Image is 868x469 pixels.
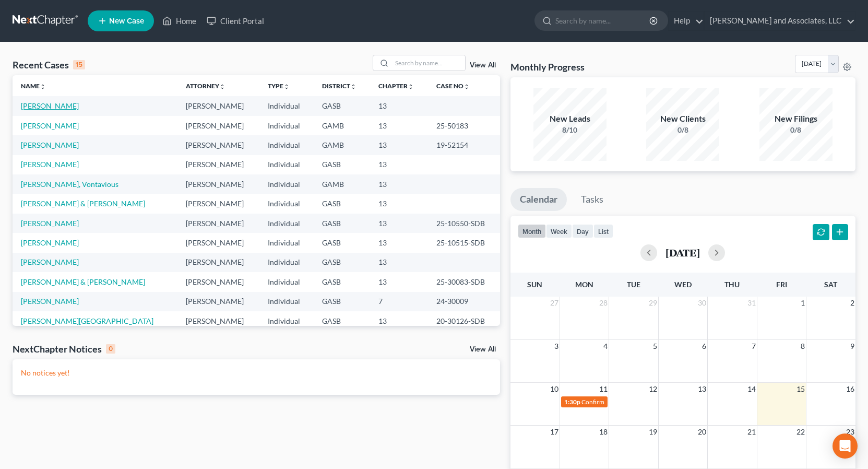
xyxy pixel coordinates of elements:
td: [PERSON_NAME] [177,194,260,213]
td: 20-30126-SDB [428,311,500,331]
span: 29 [648,297,658,309]
a: Attorneyunfold_more [186,82,225,90]
button: day [572,224,593,238]
span: 1 [800,297,806,309]
td: 19-52154 [428,135,500,155]
a: View All [470,62,496,69]
td: 13 [370,194,427,213]
td: [PERSON_NAME] [177,311,260,331]
span: 22 [795,426,806,438]
a: [PERSON_NAME][GEOGRAPHIC_DATA] [21,316,153,325]
span: 8 [800,340,806,353]
span: 17 [549,426,560,438]
i: unfold_more [463,84,470,90]
span: 27 [549,297,560,309]
a: Typeunfold_more [268,82,290,90]
span: Tue [627,280,640,289]
td: 25-10515-SDB [428,233,500,252]
span: Sat [824,280,837,289]
td: [PERSON_NAME] [177,272,260,291]
td: [PERSON_NAME] [177,155,260,174]
div: 8/10 [533,125,607,135]
span: Wed [674,280,692,289]
td: GASB [314,214,370,233]
div: 0/8 [646,125,719,135]
span: 18 [598,426,609,438]
p: No notices yet! [21,368,492,378]
td: 25-10550-SDB [428,214,500,233]
a: [PERSON_NAME] [21,238,79,247]
td: Individual [259,272,314,291]
td: Individual [259,116,314,135]
span: 19 [648,426,658,438]
td: Individual [259,292,314,311]
a: Case Nounfold_more [436,82,470,90]
div: Open Intercom Messenger [833,433,858,459]
span: 3 [553,340,560,353]
a: View All [470,346,496,353]
i: unfold_more [408,84,414,90]
span: 30 [697,297,707,309]
span: 7 [751,340,757,353]
td: Individual [259,233,314,252]
td: 13 [370,96,427,115]
td: Individual [259,135,314,155]
td: 13 [370,272,427,291]
h3: Monthly Progress [510,61,585,73]
span: 10 [549,383,560,395]
span: 13 [697,383,707,395]
td: GASB [314,96,370,115]
a: [PERSON_NAME] [21,160,79,169]
a: Client Portal [201,11,269,30]
span: Fri [776,280,787,289]
a: [PERSON_NAME] [21,140,79,149]
td: 13 [370,233,427,252]
td: 13 [370,253,427,272]
span: 31 [746,297,757,309]
span: Sun [527,280,542,289]
span: 28 [598,297,609,309]
td: GASB [314,311,370,331]
td: Individual [259,253,314,272]
td: [PERSON_NAME] [177,292,260,311]
a: [PERSON_NAME] [21,219,79,228]
td: 13 [370,135,427,155]
span: 1:30p [564,398,580,406]
a: Districtunfold_more [322,82,356,90]
span: 4 [602,340,609,353]
div: New Clients [646,113,719,125]
td: Individual [259,214,314,233]
a: [PERSON_NAME] [21,101,79,110]
td: GAMB [314,135,370,155]
td: 13 [370,116,427,135]
span: 9 [849,340,855,353]
td: GAMB [314,116,370,135]
a: Home [157,11,201,30]
a: Nameunfold_more [21,82,46,90]
td: Individual [259,155,314,174]
a: [PERSON_NAME] & [PERSON_NAME] [21,277,145,286]
a: [PERSON_NAME] & [PERSON_NAME] [21,199,145,208]
span: 23 [845,426,855,438]
span: 11 [598,383,609,395]
td: 13 [370,155,427,174]
span: 5 [652,340,658,353]
td: Individual [259,311,314,331]
span: 15 [795,383,806,395]
i: unfold_more [283,84,290,90]
td: [PERSON_NAME] [177,96,260,115]
td: 13 [370,174,427,194]
td: 24-30009 [428,292,500,311]
td: [PERSON_NAME] [177,253,260,272]
td: GASB [314,253,370,272]
a: [PERSON_NAME] [21,297,79,306]
a: Tasks [572,188,613,211]
input: Search by name... [392,55,465,71]
td: GASB [314,233,370,252]
div: 0 [106,344,115,354]
button: week [546,224,572,238]
span: New Case [109,17,144,25]
span: 21 [746,426,757,438]
td: 25-30083-SDB [428,272,500,291]
td: [PERSON_NAME] [177,116,260,135]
